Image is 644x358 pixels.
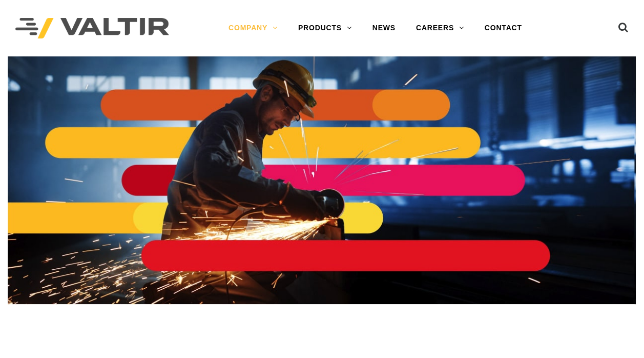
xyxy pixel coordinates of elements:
a: COMPANY [218,18,288,38]
a: NEWS [362,18,406,38]
a: PRODUCTS [288,18,362,38]
img: Valtir [15,18,169,39]
a: CONTACT [474,18,532,38]
a: CAREERS [406,18,474,38]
